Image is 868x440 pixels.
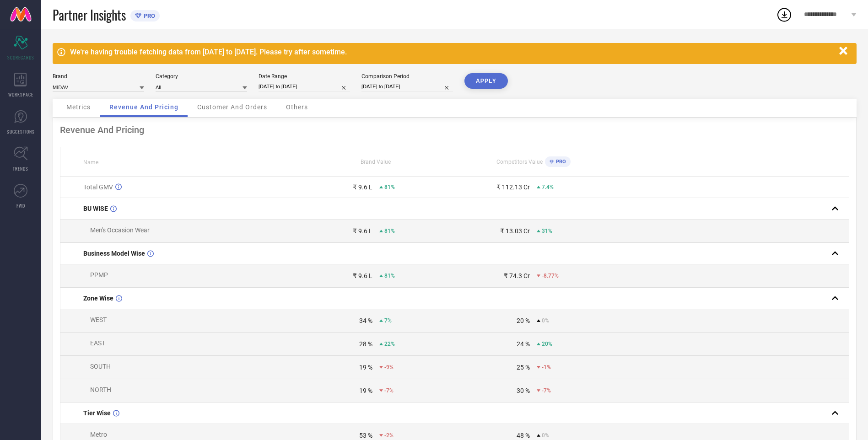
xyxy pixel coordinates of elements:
div: Comparison Period [361,73,453,80]
span: 7.4% [542,184,554,190]
span: Customer And Orders [197,103,267,111]
span: SOUTH [90,363,111,370]
span: Zone Wise [83,295,113,302]
span: 7% [384,317,392,324]
div: ₹ 13.03 Cr [500,227,530,235]
div: We're having trouble fetching data from [DATE] to [DATE]. Please try after sometime. [70,48,835,56]
span: Revenue And Pricing [109,103,178,111]
span: BU WISE [83,205,108,212]
span: Total GMV [83,183,113,191]
span: Metrics [66,103,91,111]
span: 81% [384,184,395,190]
span: Men's Occasion Wear [90,226,150,234]
div: Date Range [259,73,350,80]
div: 19 % [359,364,372,371]
span: Business Model Wise [83,250,145,257]
span: TRENDS [13,165,28,172]
div: ₹ 112.13 Cr [496,183,530,191]
span: NORTH [90,386,111,393]
div: ₹ 9.6 L [353,183,372,191]
span: 0% [542,317,549,324]
span: 22% [384,341,395,347]
div: ₹ 9.6 L [353,272,372,279]
span: 81% [384,228,395,234]
span: SCORECARDS [7,54,34,61]
span: Name [83,159,98,166]
span: Partner Insights [53,5,126,24]
span: Tier Wise [83,409,111,417]
span: -8.77% [542,273,559,279]
div: 28 % [359,340,372,348]
span: Brand Value [361,159,391,165]
div: Open download list [776,6,793,23]
span: 31% [542,228,552,234]
span: -7% [542,387,551,394]
span: Competitors Value [496,159,543,165]
span: 20% [542,341,552,347]
div: 48 % [517,432,530,439]
span: FWD [16,202,25,209]
div: 20 % [517,317,530,324]
div: 19 % [359,387,372,394]
span: PRO [141,12,155,19]
input: Select date range [259,82,350,91]
span: -1% [542,364,551,370]
div: Revenue And Pricing [60,124,849,135]
div: 25 % [517,364,530,371]
span: EAST [90,339,105,347]
span: PPMP [90,271,108,279]
div: 24 % [517,340,530,348]
div: Brand [53,73,144,80]
div: 53 % [359,432,372,439]
span: PRO [554,159,566,165]
span: Others [286,103,308,111]
div: ₹ 9.6 L [353,227,372,235]
span: Metro [90,431,107,438]
span: -2% [384,432,394,439]
div: Category [156,73,247,80]
button: APPLY [464,73,508,89]
div: ₹ 74.3 Cr [504,272,530,279]
span: -7% [384,387,394,394]
span: -9% [384,364,394,370]
div: 34 % [359,317,372,324]
input: Select comparison period [361,82,453,91]
span: WEST [90,316,107,323]
span: 0% [542,432,549,439]
span: SUGGESTIONS [7,128,35,135]
span: WORKSPACE [8,91,33,98]
span: 81% [384,273,395,279]
div: 30 % [517,387,530,394]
